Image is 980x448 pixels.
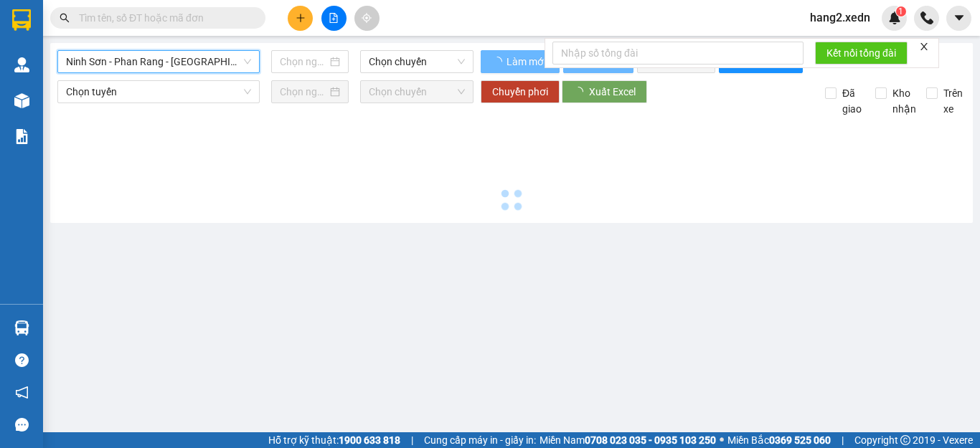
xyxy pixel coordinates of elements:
button: Chuyển phơi [481,80,560,103]
span: ⚪️ [720,437,724,443]
strong: 0369 525 060 [769,434,831,446]
span: file-add [329,13,339,23]
img: phone-icon [920,11,933,24]
img: solution-icon [14,129,29,144]
button: Xuất Excel [562,80,647,103]
span: Ninh Sơn - Phan Rang - Sài Gòn [66,51,251,72]
span: Chọn chuyến [369,51,465,72]
span: aim [362,13,372,23]
span: hang2.xedn [798,9,882,27]
span: Chọn chuyến [369,81,465,103]
button: caret-down [946,6,971,31]
span: Hỗ trợ kỹ thuật: [268,432,400,448]
span: Chọn tuyến [66,81,251,103]
span: | [842,432,844,448]
sup: 1 [896,6,906,16]
span: Đã giao [837,85,867,117]
button: plus [288,6,313,31]
input: Chọn ngày [280,54,327,70]
img: icon-new-feature [888,11,901,24]
span: Kho nhận [887,85,922,117]
button: Làm mới [481,50,560,73]
img: warehouse-icon [14,320,29,335]
span: Cung cấp máy in - giấy in: [424,432,536,448]
span: Miền Nam [540,432,716,448]
span: message [15,418,29,432]
img: warehouse-icon [14,93,29,108]
span: | [411,432,413,448]
input: Nhập số tổng đài [552,42,804,65]
span: notification [15,386,29,399]
button: Kết nối tổng đài [815,42,908,65]
span: caret-down [953,11,966,24]
span: close [919,42,929,52]
input: Chọn ngày [280,84,327,100]
strong: 1900 633 818 [339,434,400,446]
span: loading [492,57,504,67]
span: plus [296,13,306,23]
img: warehouse-icon [14,57,29,72]
span: question-circle [15,353,29,367]
span: Kết nối tổng đài [826,45,896,61]
span: search [60,13,70,23]
input: Tìm tên, số ĐT hoặc mã đơn [79,10,248,26]
button: file-add [321,6,347,31]
button: aim [354,6,380,31]
span: 1 [898,6,903,16]
span: Miền Bắc [727,432,831,448]
span: copyright [900,435,910,445]
strong: 0708 023 035 - 0935 103 250 [585,434,716,446]
img: logo-vxr [12,9,31,31]
span: Trên xe [938,85,969,117]
span: Làm mới [507,54,548,70]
